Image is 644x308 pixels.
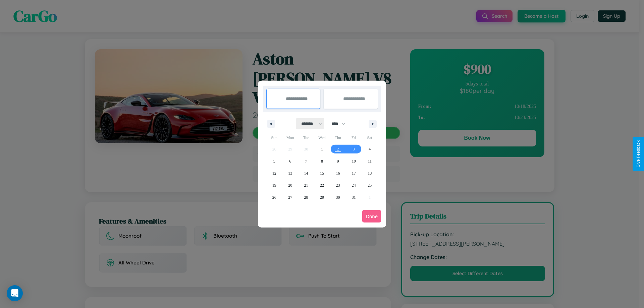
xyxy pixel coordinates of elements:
[282,132,298,143] span: Mon
[330,191,346,203] button: 30
[266,179,282,191] button: 19
[346,179,362,191] button: 24
[314,143,330,155] button: 1
[368,167,372,179] span: 18
[314,191,330,203] button: 29
[320,179,324,191] span: 22
[272,191,276,203] span: 26
[336,179,340,191] span: 23
[314,179,330,191] button: 22
[362,210,381,223] button: Done
[321,155,323,167] span: 8
[362,132,378,143] span: Sat
[346,167,362,179] button: 17
[304,167,308,179] span: 14
[288,179,292,191] span: 20
[298,132,314,143] span: Tue
[288,167,292,179] span: 13
[337,155,339,167] span: 9
[346,132,362,143] span: Fri
[266,167,282,179] button: 12
[298,191,314,203] button: 28
[336,191,340,203] span: 30
[266,191,282,203] button: 26
[352,191,356,203] span: 31
[330,167,346,179] button: 16
[330,179,346,191] button: 23
[330,132,346,143] span: Thu
[369,143,371,155] span: 4
[314,132,330,143] span: Wed
[362,167,378,179] button: 18
[282,167,298,179] button: 13
[298,155,314,167] button: 7
[314,155,330,167] button: 8
[636,140,641,168] div: Give Feedback
[346,155,362,167] button: 10
[304,191,308,203] span: 28
[330,155,346,167] button: 9
[362,155,378,167] button: 11
[298,179,314,191] button: 21
[272,179,276,191] span: 19
[336,167,340,179] span: 16
[321,143,323,155] span: 1
[7,285,23,301] div: Open Intercom Messenger
[282,191,298,203] button: 27
[282,179,298,191] button: 20
[352,179,356,191] span: 24
[368,155,372,167] span: 11
[362,143,378,155] button: 4
[273,155,275,167] span: 5
[353,143,355,155] span: 3
[304,179,308,191] span: 21
[330,143,346,155] button: 2
[352,155,356,167] span: 10
[346,191,362,203] button: 31
[282,155,298,167] button: 6
[346,143,362,155] button: 3
[314,167,330,179] button: 15
[362,179,378,191] button: 25
[272,167,276,179] span: 12
[298,167,314,179] button: 14
[289,155,291,167] span: 6
[352,167,356,179] span: 17
[337,143,339,155] span: 2
[305,155,307,167] span: 7
[320,191,324,203] span: 29
[288,191,292,203] span: 27
[266,155,282,167] button: 5
[320,167,324,179] span: 15
[266,132,282,143] span: Sun
[368,179,372,191] span: 25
